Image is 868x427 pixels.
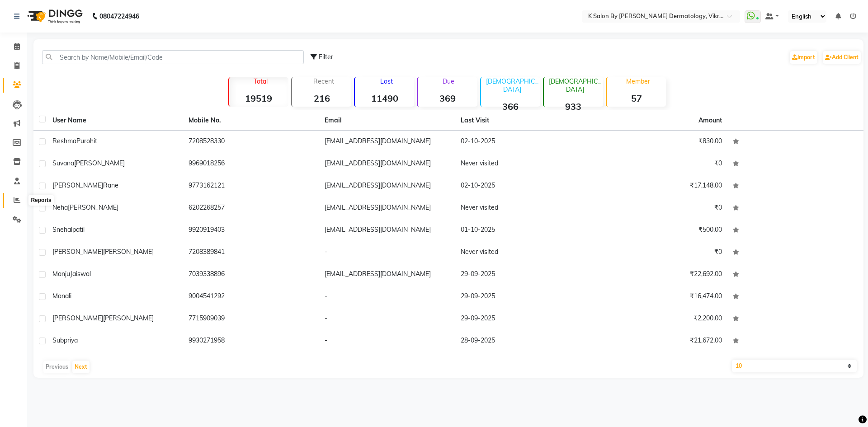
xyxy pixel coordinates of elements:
[52,137,76,145] span: Reshma
[455,242,591,264] td: Never visited
[319,131,455,153] td: [EMAIL_ADDRESS][DOMAIN_NAME]
[455,131,591,153] td: 02-10-2025
[591,131,727,153] td: ₹830.00
[420,77,477,85] p: Due
[183,286,319,308] td: 9004541292
[183,242,319,264] td: 7208389841
[455,220,591,242] td: 01-10-2025
[42,50,304,64] input: Search by Name/Mobile/Email/Code
[693,110,727,131] th: Amount
[455,330,591,352] td: 28-09-2025
[183,330,319,352] td: 9930271958
[72,361,90,373] button: Next
[455,264,591,286] td: 29-09-2025
[610,77,666,85] p: Member
[319,220,455,242] td: [EMAIL_ADDRESS][DOMAIN_NAME]
[485,77,540,94] p: [DEMOGRAPHIC_DATA]
[319,197,455,220] td: [EMAIL_ADDRESS][DOMAIN_NAME]
[72,225,85,234] span: patil
[319,286,455,308] td: -
[292,93,351,104] strong: 216
[591,175,727,197] td: ₹17,148.00
[591,286,727,308] td: ₹16,474.00
[52,248,103,256] span: [PERSON_NAME]
[233,77,288,85] p: Total
[319,308,455,330] td: -
[319,330,455,352] td: -
[418,93,477,104] strong: 369
[455,110,591,131] th: Last Visit
[103,314,154,322] span: [PERSON_NAME]
[183,220,319,242] td: 9920919403
[823,51,861,64] a: Add Client
[607,93,666,104] strong: 57
[52,203,68,211] span: neha
[455,175,591,197] td: 02-10-2025
[296,77,351,85] p: Recent
[319,242,455,264] td: -
[183,110,319,131] th: Mobile No.
[183,175,319,197] td: 9773162121
[47,110,183,131] th: User Name
[319,110,455,131] th: Email
[23,4,85,29] img: logo
[52,181,103,189] span: [PERSON_NAME]
[28,195,53,206] div: Reports
[481,101,540,112] strong: 366
[591,153,727,175] td: ₹0
[229,93,288,104] strong: 19519
[591,242,727,264] td: ₹0
[52,336,78,344] span: subpriya
[68,203,118,211] span: [PERSON_NAME]
[319,53,333,61] span: Filter
[455,286,591,308] td: 29-09-2025
[359,77,414,85] p: Lost
[547,77,603,94] p: [DEMOGRAPHIC_DATA]
[319,153,455,175] td: [EMAIL_ADDRESS][DOMAIN_NAME]
[183,131,319,153] td: 7208528330
[99,4,139,29] b: 08047224946
[103,248,154,256] span: [PERSON_NAME]
[455,308,591,330] td: 29-09-2025
[183,308,319,330] td: 7715909039
[355,93,414,104] strong: 11490
[52,314,103,322] span: [PERSON_NAME]
[591,197,727,220] td: ₹0
[455,153,591,175] td: Never visited
[319,264,455,286] td: [EMAIL_ADDRESS][DOMAIN_NAME]
[103,181,118,189] span: rane
[591,220,727,242] td: ₹500.00
[52,270,70,278] span: Manju
[591,330,727,352] td: ₹21,672.00
[76,137,97,145] span: Purohit
[52,225,72,234] span: snehal
[455,197,591,220] td: Never visited
[183,153,319,175] td: 9969018256
[544,101,603,112] strong: 933
[183,264,319,286] td: 7039338896
[183,197,319,220] td: 6202268257
[319,175,455,197] td: [EMAIL_ADDRESS][DOMAIN_NAME]
[790,51,817,64] a: Import
[591,264,727,286] td: ₹22,692.00
[52,292,71,300] span: manali
[591,308,727,330] td: ₹2,200.00
[74,159,125,167] span: [PERSON_NAME]
[70,270,91,278] span: Jaiswal
[52,159,74,167] span: suvana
